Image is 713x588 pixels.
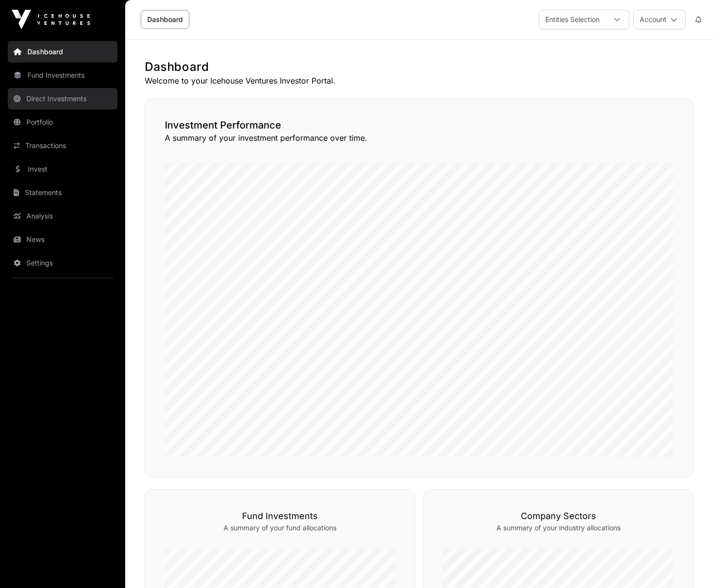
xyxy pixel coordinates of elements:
a: Transactions [8,135,117,156]
p: A summary of your fund allocations [165,523,395,533]
img: Icehouse Ventures Logo [12,10,90,29]
a: Dashboard [141,10,189,29]
a: Invest [8,158,117,180]
iframe: Chat Widget [664,541,713,588]
a: Statements [8,182,117,203]
p: A summary of your industry allocations [443,523,673,533]
p: A summary of your investment performance over time. [165,132,673,144]
div: Entities Selection [539,10,605,29]
h3: Fund Investments [165,509,395,523]
button: Account [633,10,686,29]
a: Dashboard [8,41,117,63]
a: Settings [8,252,117,274]
a: News [8,229,117,250]
h3: Company Sectors [443,509,673,523]
a: Direct Investments [8,88,117,109]
a: Portfolio [8,111,117,133]
a: Analysis [8,205,117,227]
p: Welcome to your Icehouse Ventures Investor Portal. [145,75,693,87]
h1: Dashboard [145,59,693,75]
a: Fund Investments [8,65,117,86]
h2: Investment Performance [165,118,673,132]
